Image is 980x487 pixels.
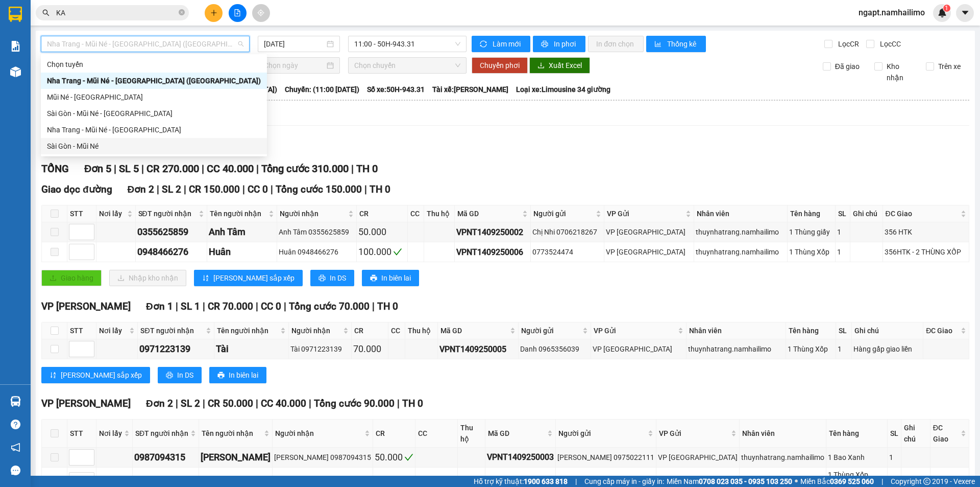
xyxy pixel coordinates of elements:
[179,8,185,18] span: close-circle
[194,270,303,286] button: sort-ascending[PERSON_NAME] sắp xếp
[139,342,212,356] div: 0971223139
[881,476,883,487] span: |
[291,325,341,336] span: Người nhận
[140,325,203,336] span: SĐT người nhận
[146,300,173,312] span: Đơn 1
[264,38,325,50] input: 14/09/2025
[146,163,199,175] span: CR 270.000
[789,226,834,238] div: 1 Thùng giấy
[99,428,122,439] span: Nơi lấy
[41,105,267,122] div: Sài Gòn - Mũi Né - Nha Trang
[289,300,370,312] span: Tổng cước 70.000
[310,270,354,286] button: printerIn DS
[309,398,311,409] span: |
[213,272,295,284] span: [PERSON_NAME] sắp xếp
[47,141,261,152] div: Sài Gòn - Mũi Né
[176,300,178,312] span: |
[800,476,874,487] span: Miền Bắc
[41,367,150,383] button: sort-ascending[PERSON_NAME] sắp xếp
[42,9,50,16] span: search
[201,450,271,465] div: [PERSON_NAME]
[146,398,173,409] span: Đơn 2
[11,466,20,475] span: message
[357,205,408,222] th: CR
[945,5,948,12] span: 1
[256,398,258,409] span: |
[588,36,644,52] button: In đơn chọn
[208,398,253,409] span: CR 50.000
[646,36,706,52] button: bar-chartThống kê
[10,41,21,52] img: solution-icon
[138,339,214,359] td: 0971223139
[687,322,786,339] th: Nhân viên
[10,66,21,77] img: warehouse-icon
[549,60,582,71] span: Xuất Excel
[264,60,325,71] input: Chọn ngày
[933,422,959,445] span: ĐC Giao
[836,322,852,339] th: SL
[885,226,967,238] div: 356 HTK
[741,452,824,463] div: thuynhatrang.namhailimo
[607,208,683,219] span: VP Gửi
[656,448,740,468] td: VP Nha Trang
[99,325,127,336] span: Nơi lấy
[162,183,181,195] span: SL 2
[203,398,205,409] span: |
[11,420,20,429] span: question-circle
[114,163,116,175] span: |
[654,40,663,49] span: bar-chart
[474,476,568,487] span: Hỗ trợ kỹ thuật:
[658,475,738,486] div: VP [GEOGRAPHIC_DATA]
[61,369,142,381] span: [PERSON_NAME] sắp xếp
[276,183,362,195] span: Tổng cước 150.000
[285,84,359,95] span: Chuyến: (11:00 [DATE])
[537,62,545,70] span: download
[447,476,456,485] span: check
[56,7,177,18] input: Tìm tên, số ĐT hoặc mã đơn
[367,84,425,95] span: Số xe: 50H-943.31
[373,420,415,448] th: CR
[529,57,590,74] button: downloadXuất Excel
[274,452,371,463] div: [PERSON_NAME] 0987094315
[533,208,594,219] span: Người gửi
[938,8,947,17] img: icon-new-feature
[141,163,144,175] span: |
[47,91,261,103] div: Mũi Né - [GEOGRAPHIC_DATA]
[372,300,375,312] span: |
[109,270,186,286] button: downloadNhập kho nhận
[158,367,202,383] button: printerIn DS
[375,450,413,465] div: 50.000
[314,398,395,409] span: Tổng cước 90.000
[488,428,545,439] span: Mã GD
[354,58,460,73] span: Chọn chuyến
[432,84,508,95] span: Tài xế: [PERSON_NAME]
[458,420,485,448] th: Thu hộ
[533,36,585,52] button: printerIn phơi
[381,272,411,284] span: In biên lai
[472,36,530,52] button: syncLàm mới
[138,208,197,219] span: SĐT người nhận
[487,474,554,486] div: VPNT1409250004
[279,246,355,258] div: Huân 0948466276
[667,38,698,50] span: Thống kê
[520,343,589,355] div: Danh 0965356039
[575,476,577,487] span: |
[532,226,602,238] div: Chị Nhi 0706218267
[84,163,111,175] span: Đơn 5
[606,246,692,258] div: VP [GEOGRAPHIC_DATA]
[67,205,96,222] th: STT
[261,163,349,175] span: Tổng cước 310.000
[275,428,362,439] span: Người nhận
[209,367,266,383] button: printerIn biên lai
[415,420,458,448] th: CC
[216,342,287,356] div: Tài
[370,274,377,283] span: printer
[688,343,784,355] div: thuynhatrang.namhailimo
[584,476,664,487] span: Cung cấp máy in - giấy in:
[209,245,275,259] div: Huân
[205,4,223,22] button: plus
[788,205,836,222] th: Tên hàng
[480,40,488,49] span: sync
[393,247,402,257] span: check
[181,398,200,409] span: SL 2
